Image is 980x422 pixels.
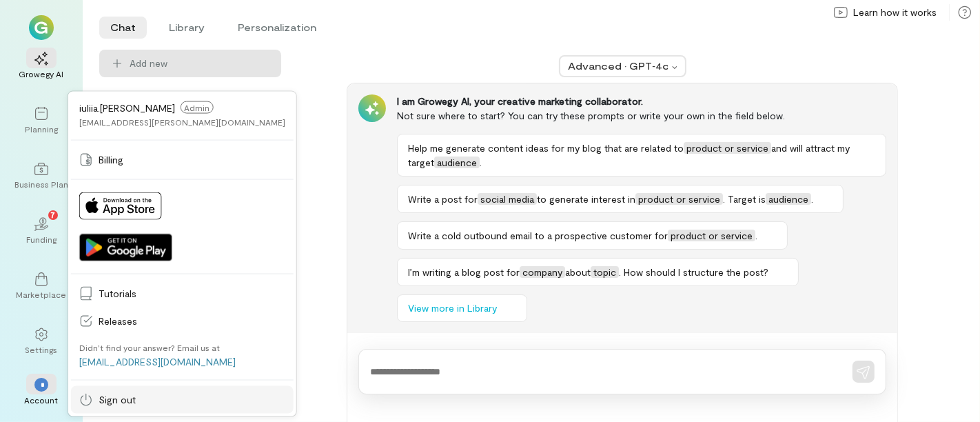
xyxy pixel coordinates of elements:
div: Didn’t find your answer? Email us at [79,342,220,353]
img: Download on App Store [79,192,162,220]
span: iuliia.[PERSON_NAME] [79,101,175,113]
span: company [520,266,565,278]
li: Personalization [227,17,327,39]
span: . [811,193,813,205]
a: Planning [17,96,66,145]
span: audience [434,157,480,168]
div: Advanced · GPT‑4o [569,59,668,73]
span: I’m writing a blog post for [408,266,520,278]
div: Settings [25,344,58,355]
span: Releases [99,314,285,328]
div: Account [25,394,59,405]
a: Tutorials [71,280,294,308]
span: about [565,266,591,278]
div: Planning [25,123,58,134]
span: topic [591,266,619,278]
span: product or service [684,142,771,154]
li: Library [158,17,216,39]
a: Releases [71,308,294,335]
a: Billing [71,146,294,174]
img: Get it on Google Play [79,234,172,261]
a: Growegy AI [17,41,66,90]
div: *Account [17,367,66,416]
div: Not sure where to start? You can try these prompts or write your own in the field below. [397,108,886,123]
div: [EMAIL_ADDRESS][PERSON_NAME][DOMAIN_NAME] [79,117,285,128]
a: [EMAIL_ADDRESS][DOMAIN_NAME] [79,356,236,368]
span: Learn how it works [853,6,937,19]
span: Write a post for [408,193,478,205]
button: View more in Library [397,294,527,322]
li: Chat [99,17,147,39]
span: Tutorials [99,287,285,301]
span: Write a cold outbound email to a prospective customer for [408,230,668,241]
span: View more in Library [408,301,497,315]
span: audience [766,193,811,205]
span: . [480,157,482,168]
span: . How should I structure the post? [619,266,768,278]
div: Growegy AI [19,68,64,79]
span: product or service [635,193,723,205]
div: Business Plan [14,179,68,190]
div: Funding [26,234,57,245]
span: . [755,230,757,241]
span: Sign out [99,393,285,407]
a: Marketplace [17,261,66,311]
span: Help me generate content ideas for my blog that are related to [408,142,684,154]
div: Marketplace [17,289,67,300]
span: Admin [181,101,214,114]
button: I’m writing a blog post forcompanyabouttopic. How should I structure the post? [397,258,799,286]
span: social media [478,193,537,205]
button: Help me generate content ideas for my blog that are related toproduct or serviceand will attract ... [397,134,886,177]
div: I am Growegy AI, your creative marketing collaborator. [397,94,886,108]
span: to generate interest in [537,193,635,205]
a: Sign out [71,386,294,414]
a: Funding [17,206,66,256]
a: Settings [17,316,66,366]
span: Add new [130,57,270,70]
a: Business Plan [17,151,66,201]
span: 7 [51,208,56,221]
span: Billing [99,153,285,167]
span: . Target is [723,193,766,205]
button: Write a post forsocial mediato generate interest inproduct or service. Target isaudience. [397,185,844,213]
button: Write a cold outbound email to a prospective customer forproduct or service. [397,221,788,250]
span: product or service [668,230,755,241]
